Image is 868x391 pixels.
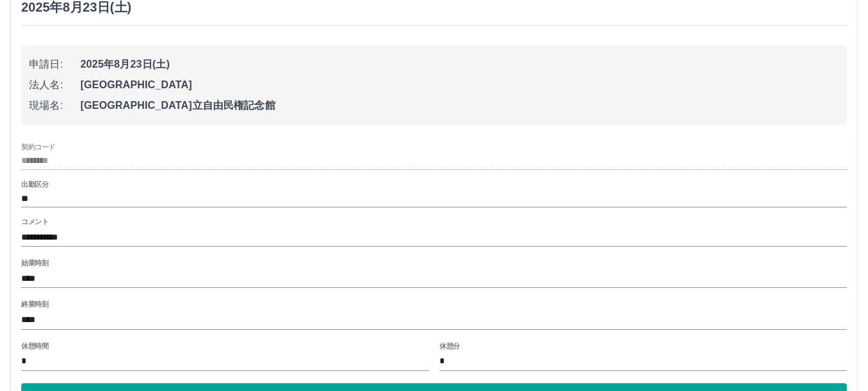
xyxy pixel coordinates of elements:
label: 契約コード [21,142,55,151]
span: [GEOGRAPHIC_DATA]立自由民権記念館 [80,98,839,113]
label: コメント [21,217,48,227]
span: 現場名: [29,98,80,113]
span: [GEOGRAPHIC_DATA] [80,77,839,93]
label: 休憩時間 [21,341,48,350]
label: 出勤区分 [21,180,48,189]
label: 終業時刻 [21,300,48,309]
span: 法人名: [29,77,80,93]
label: 休憩分 [439,341,460,350]
label: 始業時刻 [21,258,48,268]
span: 2025年8月23日(土) [80,57,839,72]
span: 申請日: [29,57,80,72]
